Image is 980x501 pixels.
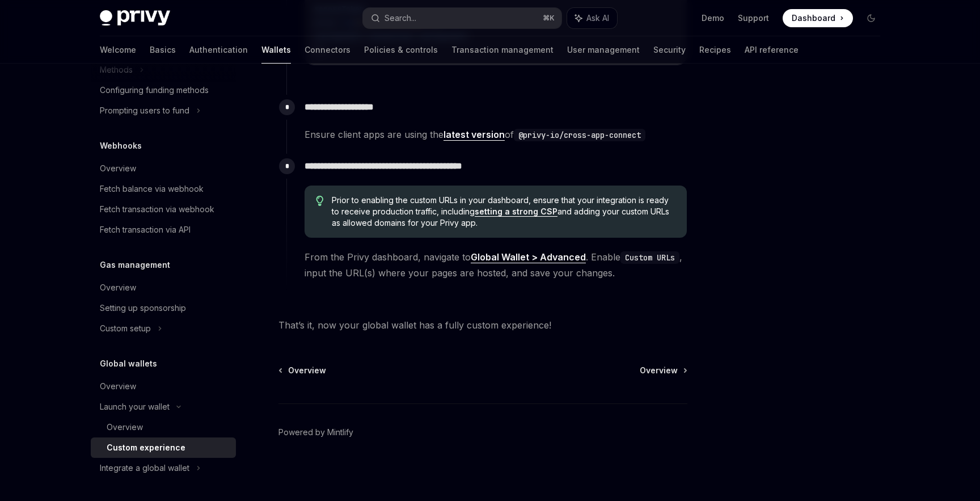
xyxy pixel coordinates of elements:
a: Policies & controls [364,36,438,64]
a: Overview [640,365,686,376]
a: Welcome [100,36,136,64]
div: Overview [100,380,136,393]
a: User management [567,36,640,64]
div: Custom setup [100,322,151,335]
div: Search... [385,11,416,25]
div: Overview [100,281,136,294]
a: setting a strong CSP [475,207,557,217]
div: Fetch transaction via API [100,223,191,237]
a: Support [738,12,769,24]
span: That’s it, now your global wallet has a fully custom experience! [278,317,687,333]
a: Configuring funding methods [91,80,236,100]
span: Ask AI [586,12,609,24]
div: Overview [107,420,143,434]
a: Overview [91,376,236,397]
div: Integrate a global wallet [100,461,189,475]
a: Powered by Mintlify [278,427,353,438]
a: Connectors [305,36,350,64]
a: Wallets [261,36,291,64]
code: @privy-io/cross-app-connect [514,129,645,141]
a: Fetch transaction via API [91,220,236,240]
a: Basics [150,36,176,64]
div: Launch your wallet [100,400,170,414]
h5: Webhooks [100,139,142,153]
div: Fetch transaction via webhook [100,203,214,216]
a: Global Wallet > Advanced [471,251,586,263]
div: Configuring funding methods [100,83,209,97]
div: Custom experience [107,441,185,454]
h5: Gas management [100,258,170,272]
a: Setting up sponsorship [91,298,236,318]
a: Demo [702,12,724,24]
a: latest version [443,129,505,141]
a: Transaction management [451,36,554,64]
strong: Global Wallet > Advanced [471,251,586,263]
a: Overview [91,158,236,179]
a: Recipes [699,36,731,64]
span: From the Privy dashboard, navigate to . Enable , input the URL(s) where your pages are hosted, an... [305,249,687,281]
h5: Global wallets [100,357,157,371]
button: Toggle dark mode [862,9,880,27]
div: Setting up sponsorship [100,301,186,315]
div: Prompting users to fund [100,104,189,117]
span: Ensure client apps are using the of [305,127,687,142]
a: Overview [91,277,236,298]
a: API reference [745,36,799,64]
a: Security [653,36,686,64]
a: Authentication [189,36,248,64]
span: Dashboard [792,12,835,24]
a: Overview [280,365,326,376]
a: Custom experience [91,437,236,458]
code: Custom URLs [620,251,679,264]
span: Prior to enabling the custom URLs in your dashboard, ensure that your integration is ready to rec... [332,195,676,229]
div: Fetch balance via webhook [100,182,204,196]
a: Fetch transaction via webhook [91,199,236,220]
a: Fetch balance via webhook [91,179,236,199]
span: Overview [640,365,678,376]
svg: Tip [316,196,324,206]
button: Search...⌘K [363,8,561,28]
button: Ask AI [567,8,617,28]
a: Overview [91,417,236,437]
img: dark logo [100,10,170,26]
div: Overview [100,162,136,175]
a: Dashboard [783,9,853,27]
span: Overview [288,365,326,376]
span: ⌘ K [543,14,555,23]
